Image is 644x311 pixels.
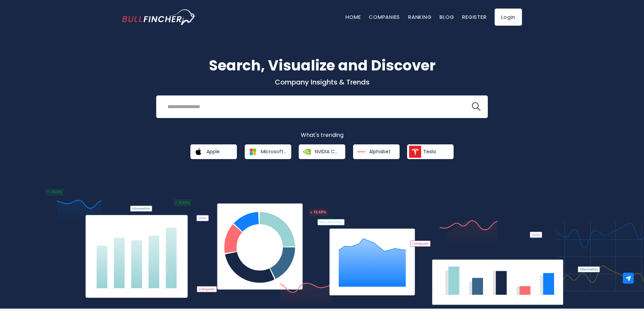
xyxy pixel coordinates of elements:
[472,102,481,111] img: search icon
[407,144,454,159] a: Tesla
[495,9,522,26] a: Login
[122,9,196,25] a: Go to homepage
[299,144,345,159] a: NVIDIA Corporation
[122,9,196,25] img: Bullfincher logo
[440,13,454,21] a: Blog
[369,148,391,155] span: Alphabet
[346,13,361,21] a: Home
[245,144,291,159] a: Microsoft Corporation
[423,148,436,155] span: Tesla
[353,144,400,159] a: Alphabet
[122,55,522,76] h1: Search, Visualize and Discover
[408,13,431,21] a: Ranking
[122,78,522,87] p: Company Insights & Trends
[206,148,220,155] span: Apple
[122,132,522,139] p: What's trending
[261,148,286,155] span: Microsoft Corporation
[462,13,486,21] a: Register
[369,13,400,21] a: Companies
[190,144,237,159] a: Apple
[315,148,340,155] span: NVIDIA Corporation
